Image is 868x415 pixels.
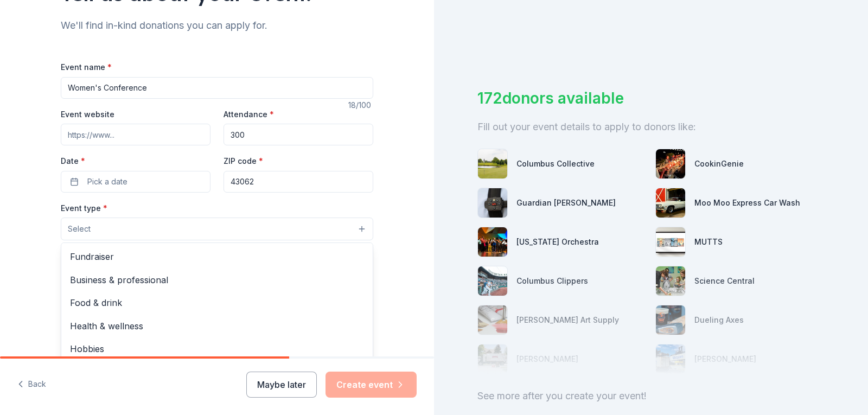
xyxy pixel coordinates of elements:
span: Hobbies [70,342,364,356]
button: Select [61,218,373,240]
span: Business & professional [70,273,364,287]
span: Fundraiser [70,250,364,264]
span: Food & drink [70,296,364,310]
span: Select [68,222,91,235]
span: Health & wellness [70,319,364,333]
div: Select [61,242,373,373]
